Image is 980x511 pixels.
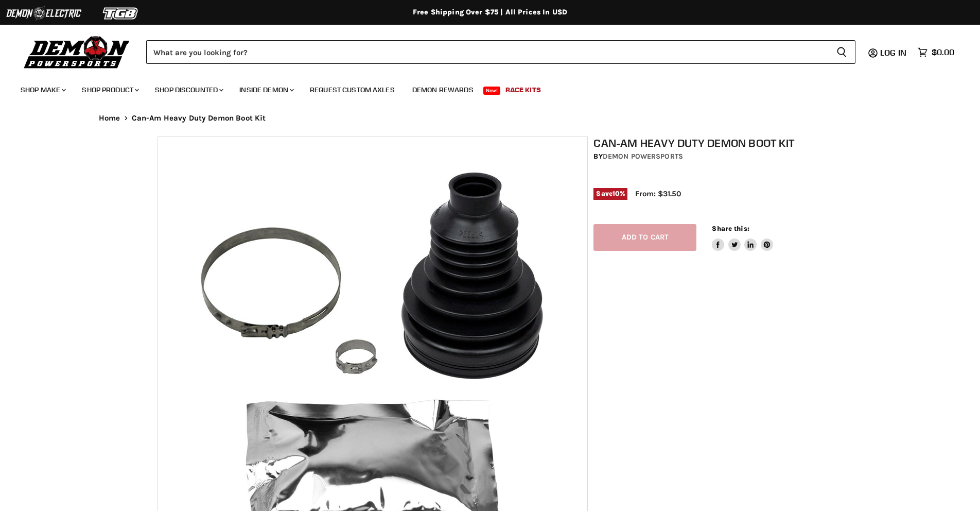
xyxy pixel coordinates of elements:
[712,224,773,251] aside: Share this:
[483,87,501,95] span: New!
[82,4,160,23] img: TGB Logo 2
[828,40,855,64] button: Search
[147,79,230,100] a: Shop Discounted
[232,79,300,100] a: Inside Demon
[498,79,549,100] a: Race Kits
[880,47,906,58] span: Log in
[593,151,828,162] div: by
[593,137,828,149] h1: Can-Am Heavy Duty Demon Boot Kit
[913,45,959,60] a: $0.00
[146,40,828,64] input: Search
[612,190,620,197] span: 10
[5,4,82,23] img: Demon Electric Logo 2
[13,79,72,100] a: Shop Make
[99,114,120,123] a: Home
[146,40,855,64] form: Product
[13,75,952,100] ul: Main menu
[712,225,749,232] span: Share this:
[78,114,902,123] nav: Breadcrumbs
[78,8,902,17] div: Free Shipping Over $75 | All Prices In USD
[932,47,954,57] span: $0.00
[876,48,913,57] a: Log in
[603,152,683,161] a: Demon Powersports
[132,114,266,123] span: Can-Am Heavy Duty Demon Boot Kit
[593,188,627,199] span: Save %
[21,33,133,70] img: Demon Powersports
[74,79,145,100] a: Shop Product
[302,79,402,100] a: Request Custom Axles
[405,79,481,100] a: Demon Rewards
[635,189,681,198] span: From: $31.50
